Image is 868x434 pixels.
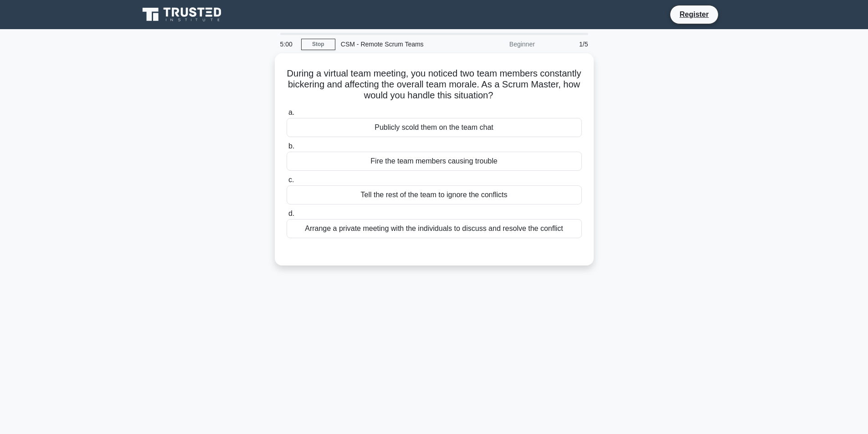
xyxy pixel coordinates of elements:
div: 5:00 [275,35,301,53]
div: 1/5 [540,35,594,53]
span: d. [288,209,294,217]
a: Register [674,9,714,20]
div: Fire the team members causing trouble [287,152,582,171]
div: Tell the rest of the team to ignore the conflicts [287,185,582,204]
div: CSM - Remote Scrum Teams [335,35,461,53]
span: b. [288,142,294,150]
div: Publicly scold them on the team chat [287,118,582,137]
div: Arrange a private meeting with the individuals to discuss and resolve the conflict [287,219,582,238]
h5: During a virtual team meeting, you noticed two team members constantly bickering and affecting th... [286,68,583,102]
span: c. [288,176,294,184]
span: a. [288,108,294,116]
div: Beginner [461,35,540,53]
a: Stop [301,39,335,50]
